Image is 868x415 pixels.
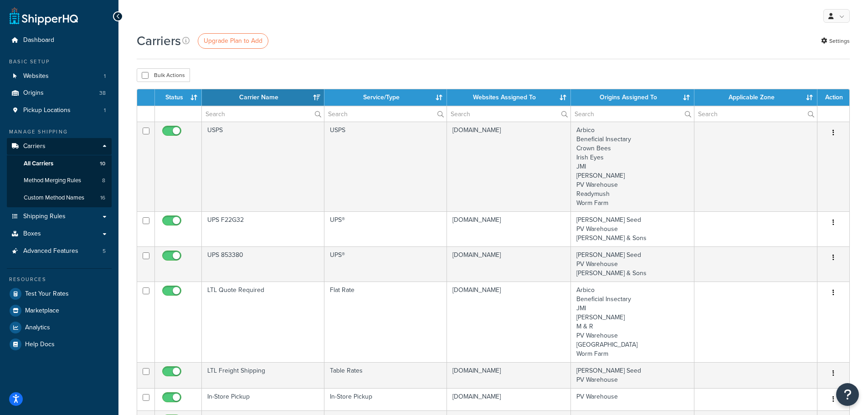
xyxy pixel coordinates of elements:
[23,143,46,150] span: Carriers
[324,106,447,122] input: Search
[447,388,571,410] td: [DOMAIN_NAME]
[202,282,324,362] td: LTL Quote Required
[7,85,112,102] a: Origins 38
[324,122,447,211] td: USPS
[23,72,49,80] span: Websites
[25,324,50,332] span: Analytics
[447,89,571,106] th: Websites Assigned To: activate to sort column ascending
[571,388,694,410] td: PV Warehouse
[24,177,81,184] span: Method Merging Rules
[102,177,105,184] span: 8
[7,68,112,85] a: Websites 1
[24,194,84,202] span: Custom Method Names
[324,362,447,388] td: Table Rates
[23,213,66,220] span: Shipping Rules
[99,89,106,97] span: 38
[100,160,105,168] span: 10
[7,286,112,302] a: Test Your Rates
[324,282,447,362] td: Flat Rate
[7,102,112,119] li: Pickup Locations
[447,362,571,388] td: [DOMAIN_NAME]
[202,89,324,106] th: Carrier Name: activate to sort column ascending
[7,68,112,85] li: Websites
[23,36,54,44] span: Dashboard
[202,122,324,211] td: USPS
[7,102,112,119] a: Pickup Locations 1
[7,302,112,319] a: Marketplace
[137,32,181,50] h1: Carriers
[447,246,571,282] td: [DOMAIN_NAME]
[7,243,112,260] a: Advanced Features 5
[571,246,694,282] td: [PERSON_NAME] Seed PV Warehouse [PERSON_NAME] & Sons
[447,282,571,362] td: [DOMAIN_NAME]
[7,32,112,49] a: Dashboard
[571,211,694,246] td: [PERSON_NAME] Seed PV Warehouse [PERSON_NAME] & Sons
[447,211,571,246] td: [DOMAIN_NAME]
[23,107,71,114] span: Pickup Locations
[104,107,106,114] span: 1
[23,247,78,255] span: Advanced Features
[24,160,53,168] span: All Carriers
[7,155,112,172] a: All Carriers 10
[7,172,112,189] li: Method Merging Rules
[571,106,694,122] input: Search
[204,36,262,46] span: Upgrade Plan to Add
[155,89,202,106] th: Status: activate to sort column ascending
[571,89,694,106] th: Origins Assigned To: activate to sort column ascending
[202,106,324,122] input: Search
[7,155,112,172] li: All Carriers
[694,106,817,122] input: Search
[7,336,112,353] a: Help Docs
[7,243,112,260] li: Advanced Features
[821,35,850,47] a: Settings
[7,276,112,283] div: Resources
[104,72,106,80] span: 1
[7,172,112,189] a: Method Merging Rules 8
[103,247,106,255] span: 5
[694,89,817,106] th: Applicable Zone: activate to sort column ascending
[25,290,69,298] span: Test Your Rates
[571,122,694,211] td: Arbico Beneficial Insectary Crown Bees Irish Eyes JMI [PERSON_NAME] PV Warehouse Readymush Worm Farm
[324,89,447,106] th: Service/Type: activate to sort column ascending
[324,388,447,410] td: In-Store Pickup
[25,307,59,315] span: Marketplace
[202,246,324,282] td: UPS 853380
[23,230,41,238] span: Boxes
[7,85,112,102] li: Origins
[25,341,55,348] span: Help Docs
[7,208,112,225] a: Shipping Rules
[202,388,324,410] td: In-Store Pickup
[198,33,268,49] a: Upgrade Plan to Add
[10,7,78,25] a: ShipperHQ Home
[447,106,570,122] input: Search
[7,190,112,206] a: Custom Method Names 16
[571,362,694,388] td: [PERSON_NAME] Seed PV Warehouse
[100,194,105,202] span: 16
[7,138,112,207] li: Carriers
[571,282,694,362] td: Arbico Beneficial Insectary JMI [PERSON_NAME] M & R PV Warehouse [GEOGRAPHIC_DATA] Worm Farm
[7,128,112,136] div: Manage Shipping
[324,211,447,246] td: UPS®
[7,319,112,336] a: Analytics
[137,68,190,82] button: Bulk Actions
[7,58,112,66] div: Basic Setup
[447,122,571,211] td: [DOMAIN_NAME]
[324,246,447,282] td: UPS®
[202,362,324,388] td: LTL Freight Shipping
[7,225,112,242] a: Boxes
[836,383,859,406] button: Open Resource Center
[817,89,849,106] th: Action
[7,138,112,155] a: Carriers
[7,190,112,206] li: Custom Method Names
[23,89,44,97] span: Origins
[202,211,324,246] td: UPS F22G32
